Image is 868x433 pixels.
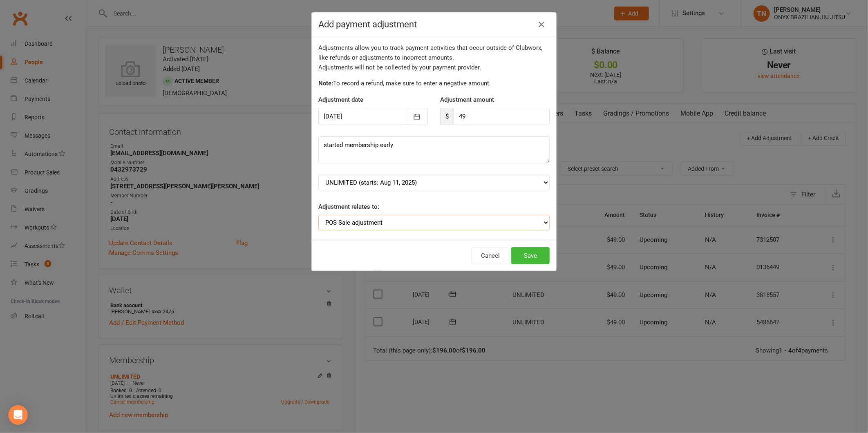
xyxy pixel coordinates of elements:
strong: Note: [318,80,333,87]
button: Cancel [472,247,509,264]
button: Close [535,18,548,31]
span: $ [440,108,454,125]
p: To record a refund, make sure to enter a negative amount. [318,78,550,88]
div: Open Intercom Messenger [8,405,28,425]
div: Adjustments allow you to track payment activities that occur outside of Clubworx, like refunds or... [318,43,550,72]
label: Adjustment amount [440,95,494,105]
label: Adjustment relates to: [318,202,379,212]
button: Save [511,247,550,264]
h4: Add payment adjustment [318,19,550,29]
label: Adjustment date [318,95,363,105]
